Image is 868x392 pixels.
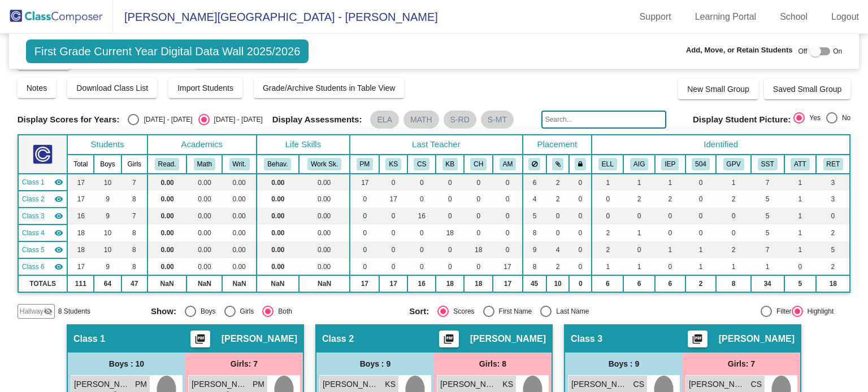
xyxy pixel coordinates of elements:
td: 0 [436,191,464,208]
td: 0 [623,241,654,258]
td: 1 [592,174,623,191]
td: 0.00 [257,174,299,191]
button: Read. [155,158,180,170]
td: 18 [67,241,94,258]
td: 0.00 [299,241,350,258]
mat-radio-group: Select an option [151,306,401,317]
mat-icon: visibility [54,262,63,271]
button: KS [385,158,401,170]
td: 1 [685,258,717,275]
td: 0 [407,174,436,191]
td: 0 [592,208,623,224]
td: 2 [592,224,623,241]
td: 6 [655,275,685,292]
td: 0 [685,208,717,224]
div: Last Name [552,306,589,316]
th: Chrisann Smith [407,155,436,174]
td: 0.00 [257,191,299,208]
td: 0.00 [222,224,256,241]
td: 0.00 [186,258,222,275]
td: 0.00 [222,208,256,224]
td: 0.00 [222,241,256,258]
th: Last Teacher [350,135,522,155]
button: ELL [598,158,617,170]
td: 10 [546,275,570,292]
td: 0 [569,191,592,208]
td: NaN [186,275,222,292]
td: 0 [493,174,522,191]
mat-icon: visibility_off [44,307,53,316]
td: 0 [493,208,522,224]
th: Life Skills [257,135,350,155]
td: 16 [67,208,94,224]
td: 2 [546,258,570,275]
span: Class 1 [22,177,45,187]
td: 5 [751,208,784,224]
td: 45 [523,275,546,292]
td: 0 [655,224,685,241]
td: 4 [523,191,546,208]
span: Off [798,46,807,56]
mat-chip: ELA [370,111,398,129]
td: Chrisann Smith - No Class Name [18,208,68,224]
button: RET [823,158,844,170]
mat-icon: visibility [54,212,63,221]
td: 0 [493,191,522,208]
span: Display Student Picture: [693,114,791,125]
td: 0 [546,224,570,241]
button: CS [414,158,429,170]
td: 0 [436,174,464,191]
td: 8 [716,275,750,292]
button: Print Students Details [688,331,708,347]
button: Print Students Details [439,331,459,347]
td: 0 [379,241,407,258]
th: Keep with students [546,155,570,174]
div: [DATE] - [DATE] [139,114,192,125]
th: Katherine Baker [436,155,464,174]
td: 1 [784,208,817,224]
td: 2 [716,191,750,208]
th: Attendance Concerns [784,155,817,174]
td: 17 [67,191,94,208]
div: Yes [805,113,821,123]
button: KB [442,158,458,170]
td: 0.00 [147,174,187,191]
button: AIG [630,158,648,170]
span: Class 5 [22,245,45,255]
td: 0.00 [147,258,187,275]
button: 504 [692,158,710,170]
td: 2 [716,241,750,258]
td: 1 [623,258,654,275]
td: 0.00 [186,224,222,241]
td: 5 [751,224,784,241]
td: 10 [94,241,121,258]
td: 1 [751,258,784,275]
td: 5 [816,241,850,258]
td: 2 [546,191,570,208]
a: Support [631,8,680,26]
td: 64 [94,275,121,292]
td: 6 [592,275,623,292]
span: New Small Group [687,85,749,94]
span: Class 6 [22,262,45,272]
button: Work Sk. [307,158,341,170]
button: New Small Group [678,79,758,99]
a: School [771,8,817,26]
button: IEP [661,158,679,170]
td: 0 [379,208,407,224]
td: 18 [436,224,464,241]
td: 0.00 [147,224,187,241]
td: 0.00 [186,191,222,208]
td: Cal'miraka Hicks - No Class Name [18,241,68,258]
span: Class 1 [73,333,105,345]
td: 0 [407,258,436,275]
th: Cal'miraka Hicks [464,155,493,174]
div: Boys [196,306,216,316]
td: 1 [716,258,750,275]
td: 0.00 [257,224,299,241]
td: 0 [569,241,592,258]
td: 0 [436,241,464,258]
td: 17 [67,258,94,275]
td: 2 [623,191,654,208]
td: 4 [546,241,570,258]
